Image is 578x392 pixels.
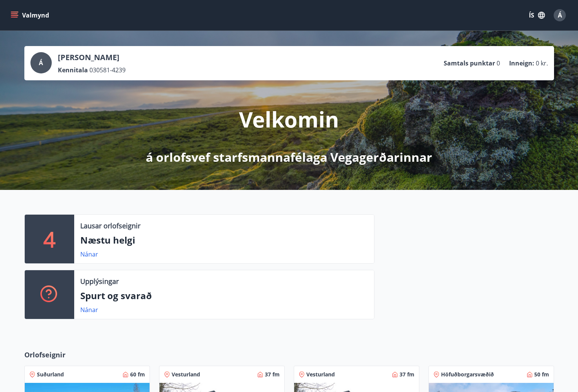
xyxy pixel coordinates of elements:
p: Velkomin [239,105,339,134]
span: Á [558,11,562,19]
p: Lausar orlofseignir [80,221,140,231]
span: Höfuðborgarsvæðið [441,371,494,378]
span: 60 fm [130,371,145,378]
a: Nánar [80,306,98,314]
span: 030581-4239 [89,66,126,74]
button: menu [9,8,52,22]
p: Upplýsingar [80,276,119,286]
p: á orlofsvef starfsmannafélaga Vegagerðarinnar [146,149,432,166]
span: 0 kr. [536,59,548,67]
p: Inneign : [509,59,534,67]
span: 37 fm [265,371,280,378]
a: Nánar [80,250,98,258]
p: Samtals punktar [444,59,495,67]
span: Á [39,59,43,67]
span: 37 fm [400,371,414,378]
button: Á [551,6,569,24]
p: Næstu helgi [80,234,368,247]
span: 0 [497,59,500,67]
span: Vesturland [172,371,200,378]
span: 50 fm [534,371,549,378]
p: Kennitala [58,66,88,74]
span: Orlofseignir [24,350,65,360]
span: Vesturland [306,371,335,378]
span: Suðurland [37,371,64,378]
p: Spurt og svarað [80,289,368,302]
button: ÍS [525,8,549,22]
p: [PERSON_NAME] [58,52,126,63]
p: 4 [43,225,56,253]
